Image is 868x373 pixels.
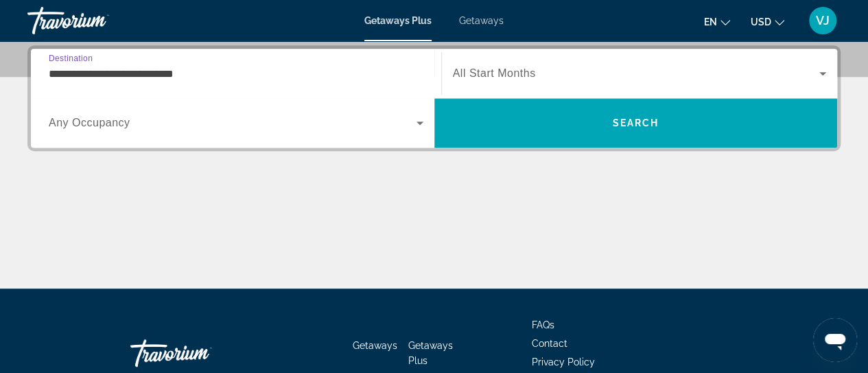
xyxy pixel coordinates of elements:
a: Privacy Policy [532,357,595,368]
span: USD [751,16,771,27]
span: Any Occupancy [49,117,130,128]
span: All Start Months [453,67,536,79]
span: VJ [816,14,830,27]
a: Travorium [27,3,165,38]
div: Search widget [31,49,837,148]
a: Getaways Plus [408,340,453,366]
button: Search [434,98,838,148]
input: Select destination [49,66,423,82]
a: Contact [532,338,567,349]
a: Getaways [459,15,504,26]
span: Search [612,117,659,128]
button: User Menu [805,6,841,35]
a: FAQs [532,319,554,330]
button: Change currency [751,12,784,32]
span: en [704,16,717,27]
span: Destination [49,54,93,63]
a: Getaways Plus [364,15,432,26]
iframe: Button to launch messaging window [813,318,857,362]
a: Getaways [353,340,397,351]
button: Change language [704,12,730,32]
